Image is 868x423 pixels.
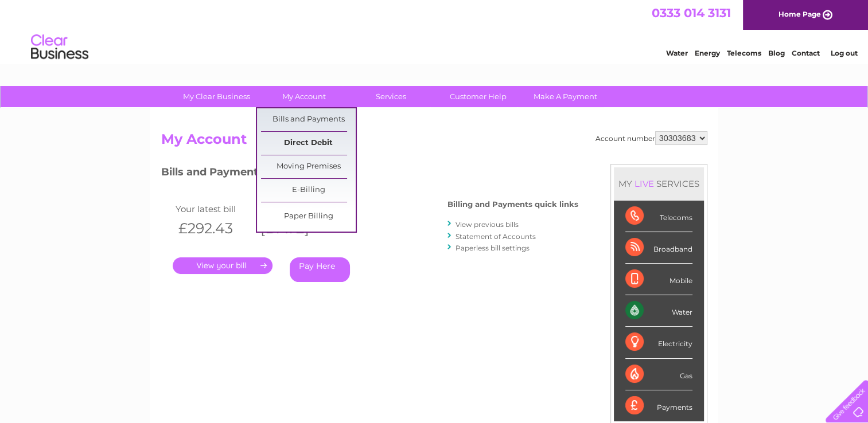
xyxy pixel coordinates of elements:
a: Direct Debit [261,132,356,155]
th: [DATE] [255,217,337,240]
img: logo.png [30,30,89,65]
div: LIVE [632,178,656,189]
td: Invoice date [255,201,337,217]
div: Electricity [625,327,692,358]
div: Account number [595,131,707,145]
a: My Account [256,86,351,107]
a: Bills and Payments [261,108,356,131]
a: Water [666,49,688,57]
a: Telecoms [727,49,761,57]
a: Blog [768,49,785,57]
a: Log out [830,49,857,57]
a: Pay Here [290,257,350,282]
th: £292.43 [173,217,255,240]
div: Telecoms [625,201,692,232]
td: Your latest bill [173,201,255,217]
a: Paper Billing [261,205,356,228]
a: E-Billing [261,179,356,202]
div: Clear Business is a trading name of Verastar Limited (registered in [GEOGRAPHIC_DATA] No. 3667643... [164,6,706,56]
div: Water [625,295,692,327]
h3: Bills and Payments [161,164,578,184]
div: MY SERVICES [614,167,704,200]
a: Customer Help [431,86,526,107]
a: Contact [792,49,820,57]
a: Paperless bill settings [456,244,530,252]
a: Make A Payment [518,86,613,107]
div: Mobile [625,264,692,295]
h4: Billing and Payments quick links [447,200,578,209]
h2: My Account [161,131,707,153]
a: Services [344,86,438,107]
a: My Clear Business [169,86,264,107]
a: Energy [695,49,720,57]
div: Gas [625,359,692,390]
div: Broadband [625,232,692,264]
a: View previous bills [456,220,519,229]
a: . [173,257,273,274]
a: 0333 014 3131 [652,6,731,20]
a: Moving Premises [261,155,356,178]
a: Statement of Accounts [456,232,536,241]
div: Payments [625,390,692,421]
